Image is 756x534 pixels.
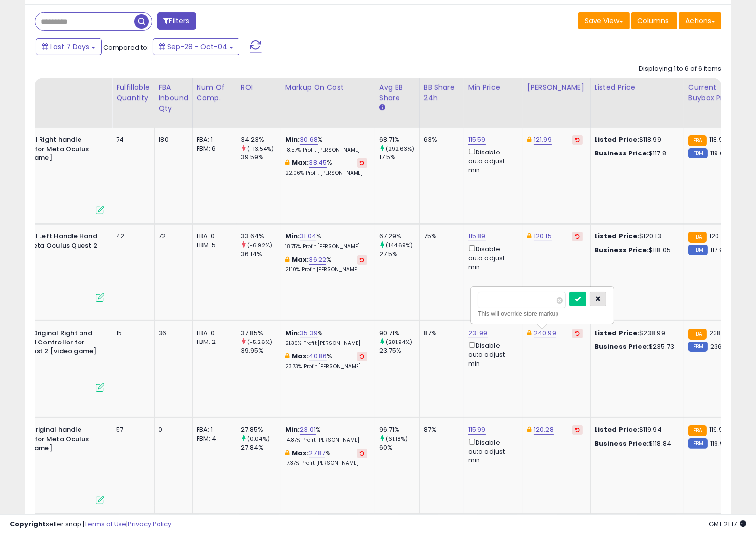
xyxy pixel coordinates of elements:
div: $120.13 [595,232,676,241]
button: Sep-28 - Oct-04 [153,38,239,55]
a: 35.39 [300,328,318,338]
span: Sep-28 - Oct-04 [167,42,227,52]
i: Revert to store-level Max Markup [360,257,364,262]
div: $118.05 [595,246,676,255]
small: (0.04%) [247,435,270,443]
small: (61.18%) [386,435,408,443]
div: 27.84% [241,443,281,452]
span: 236.99 [710,342,732,351]
b: Min: [285,425,300,434]
div: % [285,158,367,177]
a: 231.99 [468,328,488,338]
div: FBA: 0 [197,329,229,338]
div: 36.14% [241,250,281,259]
div: 15 [116,329,147,338]
b: Max: [292,351,309,361]
div: 39.95% [241,346,281,355]
strong: Copyright [10,519,46,529]
div: 63% [424,135,456,144]
div: FBM: 2 [197,338,229,346]
small: FBM [688,245,708,255]
a: 30.68 [300,135,318,145]
p: 17.37% Profit [PERSON_NAME] [285,460,367,467]
div: [PERSON_NAME] [527,82,586,93]
a: 115.59 [468,135,486,145]
p: 14.87% Profit [PERSON_NAME] [285,437,367,444]
span: Compared to: [103,43,149,52]
small: FBA [688,135,707,146]
div: 90.71% [379,329,419,338]
div: Displaying 1 to 6 of 6 items [639,64,721,74]
b: Listed Price: [595,328,639,338]
small: FBA [688,329,707,340]
a: 23.01 [300,425,316,435]
div: FBM: 5 [197,241,229,250]
p: 21.36% Profit [PERSON_NAME] [285,340,367,347]
i: Revert to store-level Max Markup [360,354,364,359]
div: FBA: 1 [197,425,229,434]
b: Max: [292,255,309,264]
b: Business Price: [595,245,649,255]
b: Max: [292,448,309,458]
div: FBM: 6 [197,144,229,153]
p: 18.57% Profit [PERSON_NAME] [285,147,367,153]
div: 60% [379,443,419,452]
i: Revert to store-level Max Markup [360,451,364,456]
div: FBM: 4 [197,434,229,443]
p: 22.06% Profit [PERSON_NAME] [285,170,367,177]
div: Min Price [468,82,519,93]
span: 120.13 [709,231,727,241]
span: 118.99 [709,135,727,144]
button: Last 7 Days [36,38,102,55]
div: BB Share 24h. [424,82,460,103]
div: % [285,135,367,153]
b: Listed Price: [595,425,639,434]
span: Last 7 Days [50,42,89,52]
div: seller snap | | [10,520,171,529]
a: 27.87 [309,448,326,458]
div: $235.73 [595,343,676,351]
b: Min: [285,231,300,241]
div: This will override store markup [478,309,606,319]
b: Min: [285,135,300,144]
i: Revert to store-level Dynamic Max Price [575,331,580,336]
span: 238.99 [709,328,731,338]
div: Disable auto adjust min [468,147,516,175]
div: $119.94 [595,425,676,434]
a: 36.22 [309,255,327,265]
i: This overrides the store level Dynamic Max Price for this listing [527,330,531,336]
div: $118.84 [595,439,676,448]
small: FBA [688,425,707,436]
i: This overrides the store level max markup for this listing [285,256,289,263]
div: 57 [116,425,147,434]
a: 38.45 [309,158,327,168]
small: (-6.92%) [247,241,272,249]
div: % [285,255,367,273]
i: This overrides the store level Dynamic Max Price for this listing [527,233,531,239]
div: FBA: 1 [197,135,229,144]
button: Save View [578,12,630,29]
small: FBM [688,148,708,158]
button: Actions [679,12,721,29]
div: FBA: 0 [197,232,229,241]
div: Disable auto adjust min [468,437,516,465]
div: 74 [116,135,147,144]
div: 75% [424,232,456,241]
span: Columns [637,16,669,26]
span: 119.96 [710,439,728,448]
small: (281.94%) [386,338,412,346]
b: Listed Price: [595,135,639,144]
a: 121.99 [534,135,552,145]
div: 17.5% [379,153,419,162]
button: Filters [157,12,196,30]
a: 115.89 [468,231,486,241]
i: Revert to store-level Dynamic Max Price [575,234,580,239]
div: 96.71% [379,425,419,434]
small: FBM [688,342,708,352]
div: Markup on Cost [285,82,371,93]
div: 67.29% [379,232,419,241]
div: % [285,449,367,467]
div: Fulfillable Quantity [116,82,150,103]
div: 36 [159,329,185,338]
div: Current Buybox Price [688,82,739,103]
